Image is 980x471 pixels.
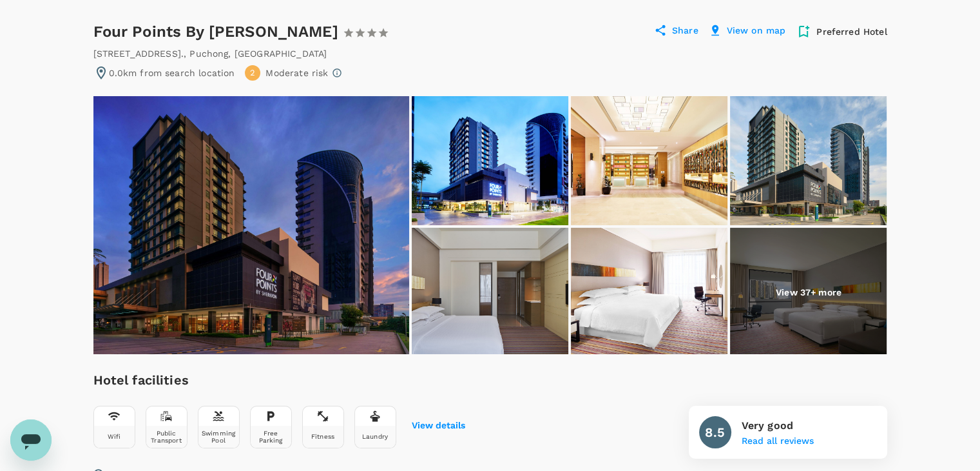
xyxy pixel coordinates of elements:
img: Exterior [412,96,568,225]
img: Where comfort meets style in Puchong, Malaysia. [730,96,887,225]
span: 2 [250,67,255,79]
button: View details [412,421,465,431]
p: 0.0km from search location [109,66,235,79]
img: Spacious Family Rooms for Every Puchong Stay [730,228,887,357]
img: King Guest Room [571,228,727,357]
p: Preferred Hotel [816,25,887,38]
h6: Hotel facilities [93,370,465,390]
div: Public Transport [149,430,184,444]
div: Swimming Pool [201,430,236,444]
p: Very good [742,418,814,434]
div: Four Points By [PERSON_NAME] [93,21,401,42]
button: Read all reviews [742,436,814,446]
div: Free Parking [253,430,289,444]
h6: 8.5 [705,422,724,443]
p: Share [672,24,698,39]
img: Where comfort meets style in Puchong, Malaysia [93,96,409,354]
img: King Deluxe Guest Room [412,228,568,357]
p: Moderate risk [265,66,328,79]
div: Laundry [362,433,388,440]
div: Fitness [311,433,334,440]
div: Wifi [108,433,121,440]
div: [STREET_ADDRESS]. , Puchong , [GEOGRAPHIC_DATA] [93,47,327,60]
p: View on map [727,24,786,39]
iframe: Button to launch messaging window [10,419,52,461]
p: View 37+ more [776,286,841,299]
img: Lobby [571,96,727,225]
